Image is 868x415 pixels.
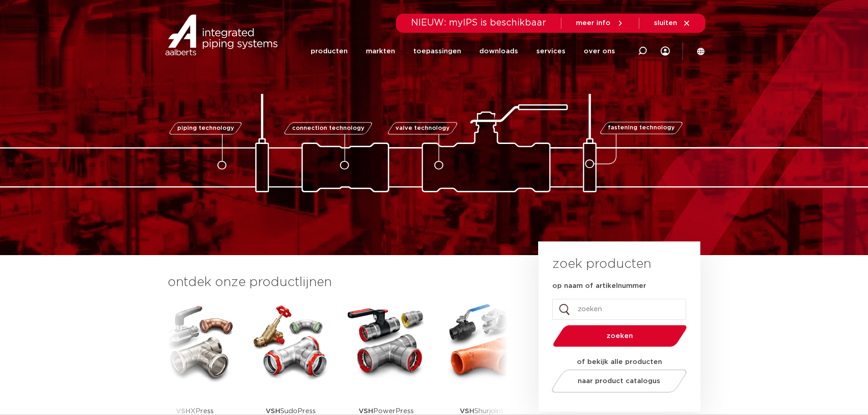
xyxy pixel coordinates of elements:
[266,408,280,415] strong: VSH
[311,34,615,69] nav: Menu
[578,378,660,384] span: naar product catalogus
[292,125,364,131] span: connection technology
[359,408,373,415] strong: VSH
[549,369,689,393] a: naar product catalogus
[552,282,646,291] label: op naam of artikelnummer
[577,359,662,365] strong: of bekijk alle producten
[176,408,190,415] strong: VSH
[479,34,518,69] a: downloads
[177,125,234,131] span: piping technology
[413,34,461,69] a: toepassingen
[366,34,395,69] a: markten
[654,20,677,26] span: sluiten
[460,408,474,415] strong: VSH
[576,19,624,27] a: meer info
[552,299,686,320] input: zoeken
[536,34,565,69] a: services
[549,324,690,348] button: zoeken
[168,273,508,292] h3: ontdek onze productlijnen
[584,34,615,69] a: over ons
[576,20,611,26] span: meer info
[608,125,675,131] span: fastening technology
[411,18,546,27] span: NIEUW: myIPS is beschikbaar
[654,19,691,27] a: sluiten
[311,34,348,69] a: producten
[552,255,651,273] h3: zoek producten
[576,333,663,339] span: zoeken
[395,125,450,131] span: valve technology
